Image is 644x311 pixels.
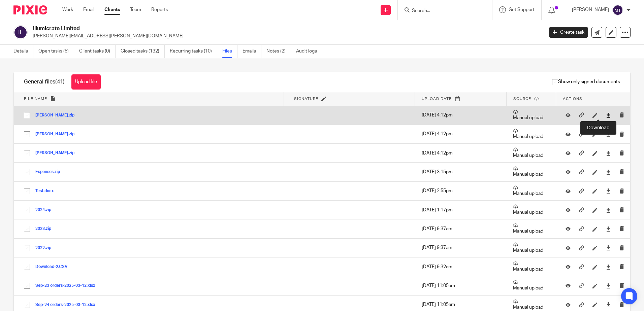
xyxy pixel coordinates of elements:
[21,279,33,292] input: Select
[606,301,611,308] a: Download
[606,226,611,232] a: Download
[21,242,33,254] input: Select
[606,282,611,289] a: Download
[13,5,47,14] img: Pixie
[33,33,539,39] p: [PERSON_NAME][EMAIL_ADDRESS][PERSON_NAME][DOMAIN_NAME]
[549,27,588,38] a: Create task
[266,45,291,58] a: Notes (2)
[21,128,33,141] input: Select
[606,264,611,270] a: Download
[606,169,611,175] a: Download
[222,45,237,58] a: Files
[35,189,59,194] button: Test.docx
[513,185,549,197] p: Manual upload
[411,8,472,14] input: Search
[21,109,33,122] input: Select
[606,187,611,194] a: Download
[563,97,582,101] span: Actions
[606,207,611,213] a: Download
[294,97,318,101] span: Signature
[24,97,47,101] span: File name
[513,242,549,254] p: Manual upload
[35,246,56,250] button: 2022.zip
[513,261,549,273] p: Manual upload
[422,226,500,232] p: [DATE] 9:37am
[151,6,168,13] a: Reports
[21,147,33,160] input: Select
[35,113,79,118] button: [PERSON_NAME].zip
[422,244,500,251] p: [DATE] 9:37am
[38,45,74,58] a: Open tasks (5)
[35,151,79,155] button: [PERSON_NAME].zip
[513,109,549,121] p: Manual upload
[35,283,100,288] button: Sep-23 orders-2025-03-12.xlsx
[422,282,500,289] p: [DATE] 11:05am
[121,45,165,58] a: Closed tasks (132)
[552,78,620,85] span: Show only signed documents
[606,131,611,137] a: Download
[422,169,500,175] p: [DATE] 3:15pm
[513,128,549,140] p: Manual upload
[513,280,549,291] p: Manual upload
[422,207,500,213] p: [DATE] 1:17pm
[422,112,500,118] p: [DATE] 4:12pm
[35,265,72,269] button: Download-2.CSV
[35,303,100,307] button: Sep-24 orders-2025-03-12.xlsx
[422,301,500,308] p: [DATE] 11:05am
[71,74,101,90] button: Upload file
[513,299,549,311] p: Manual upload
[21,185,33,198] input: Select
[422,187,500,194] p: [DATE] 2:55pm
[35,170,65,174] button: Expenses.zip
[130,6,141,13] a: Team
[296,45,322,58] a: Audit logs
[35,132,79,137] button: [PERSON_NAME].zip
[62,6,73,13] a: Work
[513,223,549,235] p: Manual upload
[513,204,549,216] p: Manual upload
[55,79,65,84] span: (41)
[83,6,94,13] a: Email
[422,131,500,137] p: [DATE] 4:12pm
[606,112,611,118] a: Download
[79,45,116,58] a: Client tasks (0)
[513,147,549,159] p: Manual upload
[13,45,33,58] a: Details
[21,166,33,178] input: Select
[35,227,56,231] button: 2023.zip
[243,45,261,58] a: Emails
[422,97,452,101] span: Upload date
[24,78,65,85] h1: General files
[513,97,531,101] span: Source
[104,6,120,13] a: Clients
[21,222,33,235] input: Select
[509,7,535,12] span: Get Support
[612,5,623,15] img: svg%3E
[422,264,500,270] p: [DATE] 9:32am
[33,25,438,32] h2: Illumicrate Limited
[513,166,549,178] p: Manual upload
[13,25,28,39] img: svg%3E
[606,150,611,157] a: Download
[422,150,500,157] p: [DATE] 4:12pm
[21,261,33,273] input: Select
[35,208,56,212] button: 2024.zip
[21,204,33,216] input: Select
[572,6,609,13] p: [PERSON_NAME]
[606,244,611,251] a: Download
[170,45,217,58] a: Recurring tasks (10)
